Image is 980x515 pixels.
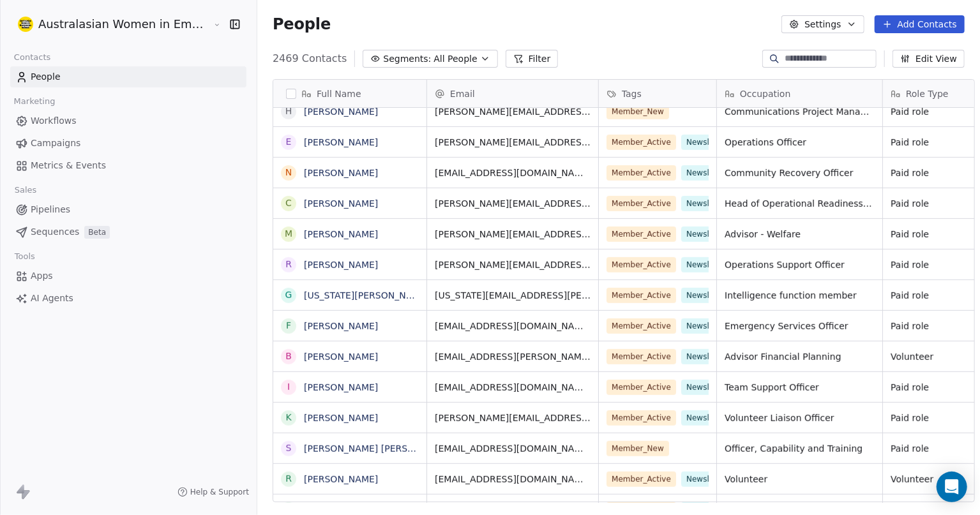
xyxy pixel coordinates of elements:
[9,181,42,200] span: Sales
[781,15,864,33] button: Settings
[304,168,378,178] a: [PERSON_NAME]
[435,258,591,271] span: [PERSON_NAME][EMAIL_ADDRESS][PERSON_NAME][DOMAIN_NAME]
[190,487,249,497] span: Help & Support
[433,52,477,66] span: All People
[893,50,965,68] button: Edit View
[304,444,455,454] a: [PERSON_NAME] [PERSON_NAME]
[31,292,73,305] span: AI Agents
[607,318,676,334] span: Member_Active
[607,288,676,303] span: Member_Active
[435,197,591,210] span: [PERSON_NAME][EMAIL_ADDRESS][PERSON_NAME][DOMAIN_NAME]
[607,227,676,242] span: Member_Active
[435,381,591,394] span: [EMAIL_ADDRESS][DOMAIN_NAME]
[31,70,61,84] span: People
[740,87,791,100] span: Occupation
[285,411,291,424] div: K
[10,199,246,220] a: Pipelines
[15,13,204,35] button: Australasian Women in Emergencies Network
[681,135,778,150] span: Newsletter_Subscriber
[10,155,246,176] a: Metrics & Events
[725,350,875,363] span: Advisor Financial Planning
[38,16,210,33] span: Australasian Women in Emergencies Network
[8,48,56,67] span: Contacts
[286,319,291,332] div: F
[304,382,378,392] a: [PERSON_NAME]
[681,257,778,272] span: Newsletter_Subscriber
[607,104,669,119] span: Member_New
[599,80,716,107] div: Tags
[435,320,591,332] span: [EMAIL_ADDRESS][DOMAIN_NAME]
[435,289,591,302] span: [US_STATE][EMAIL_ADDRESS][PERSON_NAME][DOMAIN_NAME]
[427,80,598,107] div: Email
[725,258,875,271] span: Operations Support Officer
[285,197,292,210] div: C
[9,247,40,266] span: Tools
[607,380,676,395] span: Member_Active
[304,229,378,239] a: [PERSON_NAME]
[681,410,778,426] span: Newsletter_Subscriber
[286,135,292,149] div: E
[607,196,676,211] span: Member_Active
[285,105,292,118] div: H
[435,136,591,149] span: [PERSON_NAME][EMAIL_ADDRESS][DOMAIN_NAME]
[304,321,378,331] a: [PERSON_NAME]
[607,135,676,150] span: Member_Active
[273,108,427,503] div: grid
[435,412,591,424] span: [PERSON_NAME][EMAIL_ADDRESS][PERSON_NAME][DOMAIN_NAME]
[177,487,249,497] a: Help & Support
[725,167,875,179] span: Community Recovery Officer
[681,380,778,395] span: Newsletter_Subscriber
[622,87,642,100] span: Tags
[435,473,591,486] span: [EMAIL_ADDRESS][DOMAIN_NAME]
[435,350,591,363] span: [EMAIL_ADDRESS][PERSON_NAME][DOMAIN_NAME]
[304,107,378,117] a: [PERSON_NAME]
[285,166,292,179] div: N
[84,226,110,239] span: Beta
[681,472,778,487] span: Newsletter_Subscriber
[906,87,949,100] span: Role Type
[725,412,875,424] span: Volunteer Liaison Officer
[435,442,591,455] span: [EMAIL_ADDRESS][DOMAIN_NAME]
[717,80,882,107] div: Occupation
[725,381,875,394] span: Team Support Officer
[10,110,246,131] a: Workflows
[304,352,378,362] a: [PERSON_NAME]
[875,15,965,33] button: Add Contacts
[681,288,778,303] span: Newsletter_Subscriber
[681,196,778,211] span: Newsletter_Subscriber
[725,473,875,486] span: Volunteer
[725,136,875,149] span: Operations Officer
[8,92,61,111] span: Marketing
[10,221,246,243] a: SequencesBeta
[285,258,292,271] div: R
[304,260,378,270] a: [PERSON_NAME]
[681,349,778,364] span: Newsletter_Subscriber
[607,257,676,272] span: Member_Active
[304,198,378,209] a: [PERSON_NAME]
[10,265,246,287] a: Apps
[937,472,967,502] div: Open Intercom Messenger
[31,269,53,283] span: Apps
[506,50,559,68] button: Filter
[681,318,778,334] span: Newsletter_Subscriber
[607,349,676,364] span: Member_Active
[285,227,292,241] div: M
[304,137,378,147] a: [PERSON_NAME]
[435,228,591,241] span: [PERSON_NAME][EMAIL_ADDRESS][PERSON_NAME][DOMAIN_NAME]
[31,225,79,239] span: Sequences
[10,288,246,309] a: AI Agents
[273,80,426,107] div: Full Name
[607,472,676,487] span: Member_Active
[681,165,778,181] span: Newsletter_Subscriber
[725,197,875,210] span: Head of Operational Readiness and Response and Group Controller
[31,203,70,216] span: Pipelines
[10,133,246,154] a: Campaigns
[287,380,290,394] div: I
[304,474,378,484] a: [PERSON_NAME]
[725,442,875,455] span: Officer, Capability and Training
[725,320,875,332] span: Emergency Services Officer
[18,17,33,32] img: Logo%20A%20white%20300x300.png
[607,441,669,456] span: Member_New
[10,66,246,87] a: People
[435,167,591,179] span: [EMAIL_ADDRESS][DOMAIN_NAME]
